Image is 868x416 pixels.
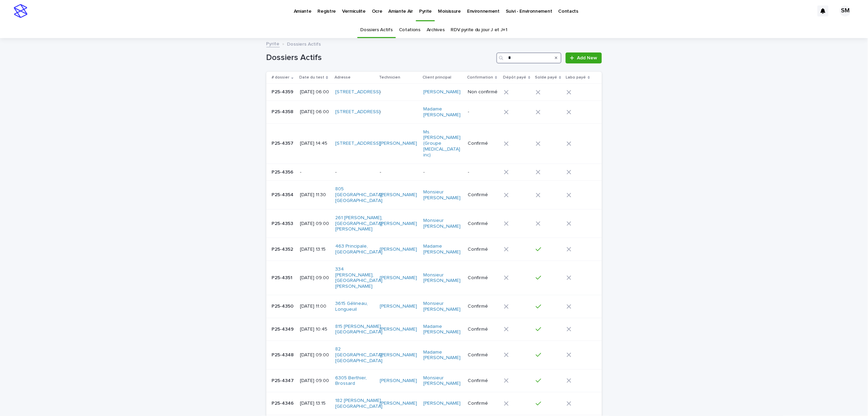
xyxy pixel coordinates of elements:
tr: P25-4352P25-4352 [DATE] 13:15463 Principale, [GEOGRAPHIC_DATA] [PERSON_NAME] Madame [PERSON_NAME]... [266,238,602,261]
a: Add New [566,52,602,63]
p: Confirmé [468,326,499,332]
p: P25-4357 [272,139,295,146]
p: [DATE] 09:00 [300,352,330,358]
p: P25-4348 [272,351,295,358]
a: [PERSON_NAME] [380,247,417,252]
p: P25-4347 [272,377,295,384]
a: Monsieur [PERSON_NAME] [424,272,462,284]
p: Confirmé [468,378,499,384]
p: [DATE] 06:00 [300,89,330,95]
a: Monsieur [PERSON_NAME] [424,301,462,312]
tr: P25-4356P25-4356 ----- [266,164,602,181]
div: SM [840,5,851,16]
h1: Dossiers Actifs [266,53,494,63]
a: RDV pyrite du jour J et J+1 [451,22,508,38]
a: 805 [GEOGRAPHIC_DATA], [GEOGRAPHIC_DATA] [335,186,383,203]
tr: P25-4347P25-4347 [DATE] 09:006305 Berthier, Brossard [PERSON_NAME] Monsieur [PERSON_NAME] Confirmé [266,369,602,392]
p: Date du test [299,74,324,81]
a: [STREET_ADDRESS] [335,109,380,115]
tr: P25-4358P25-4358 [DATE] 06:00[STREET_ADDRESS] -Madame [PERSON_NAME] - [266,100,602,123]
p: Confirmation [467,74,493,81]
p: Confirmé [468,352,499,358]
a: 82 [GEOGRAPHIC_DATA], [GEOGRAPHIC_DATA] [335,346,383,364]
tr: P25-4346P25-4346 [DATE] 13:15182 [PERSON_NAME], [GEOGRAPHIC_DATA] [PERSON_NAME] [PERSON_NAME] Con... [266,392,602,415]
a: [PERSON_NAME] [380,378,417,384]
p: Confirmé [468,192,499,198]
a: 463 Principale, [GEOGRAPHIC_DATA] [335,243,382,255]
p: Confirmé [468,221,499,227]
img: stacker-logo-s-only.png [14,4,27,18]
p: - [468,109,499,115]
p: # dossier [272,74,290,81]
tr: P25-4351P25-4351 [DATE] 09:00334 [PERSON_NAME], [GEOGRAPHIC_DATA][PERSON_NAME] [PERSON_NAME] Mons... [266,261,602,295]
a: [PERSON_NAME] [380,304,417,309]
a: [PERSON_NAME] [380,401,417,406]
p: Confirmé [468,401,499,406]
a: 261 [PERSON_NAME], [GEOGRAPHIC_DATA][PERSON_NAME] [335,215,382,232]
p: [DATE] 11:30 [300,192,330,198]
p: [DATE] 11:00 [300,304,330,309]
p: - [468,169,499,175]
a: Cotations [399,22,420,38]
p: Non confirmé [468,89,499,95]
p: P25-4354 [272,191,295,198]
p: - [380,169,418,175]
a: [PERSON_NAME] [424,89,461,95]
a: 6305 Berthier, Brossard [335,375,373,387]
a: 3615 Gélineau, Longueuil [335,301,373,312]
a: Dossiers Actifs [361,22,393,38]
p: Technicien [379,74,400,81]
p: [DATE] 10:45 [300,326,330,332]
a: Pyrite [266,39,280,47]
p: [DATE] 13:15 [300,247,330,252]
p: P25-4358 [272,108,295,115]
input: Search [496,52,562,63]
a: 334 [PERSON_NAME], [GEOGRAPHIC_DATA][PERSON_NAME] [335,266,382,289]
p: P25-4356 [272,168,295,175]
p: Confirmé [468,304,499,309]
p: Labo payé [566,74,586,81]
p: P25-4352 [272,245,295,252]
p: [DATE] 09:00 [300,221,330,227]
p: Adresse [335,74,351,81]
a: 815 [PERSON_NAME], [GEOGRAPHIC_DATA] [335,324,382,335]
p: [DATE] 09:00 [300,378,330,384]
p: [DATE] 14:45 [300,141,330,146]
a: [STREET_ADDRESS] [335,141,380,146]
p: Confirmé [468,247,499,252]
a: [PERSON_NAME] [380,352,417,358]
p: [DATE] 13:15 [300,401,330,406]
p: P25-4359 [272,88,295,95]
p: P25-4351 [272,274,294,281]
p: Solde payé [535,74,557,81]
p: Dépôt payé [503,74,527,81]
p: Confirmé [468,141,499,146]
tr: P25-4349P25-4349 [DATE] 10:45815 [PERSON_NAME], [GEOGRAPHIC_DATA] [PERSON_NAME] Madame [PERSON_NA... [266,318,602,341]
a: Madame [PERSON_NAME] [424,349,462,361]
tr: P25-4350P25-4350 [DATE] 11:003615 Gélineau, Longueuil [PERSON_NAME] Monsieur [PERSON_NAME] Confirmé [266,295,602,318]
tr: P25-4353P25-4353 [DATE] 09:00261 [PERSON_NAME], [GEOGRAPHIC_DATA][PERSON_NAME] [PERSON_NAME] Mons... [266,209,602,238]
a: [PERSON_NAME] [380,275,417,281]
a: [PERSON_NAME] [380,326,417,332]
p: P25-4349 [272,325,295,332]
tr: P25-4348P25-4348 [DATE] 09:0082 [GEOGRAPHIC_DATA], [GEOGRAPHIC_DATA] [PERSON_NAME] Madame [PERSON... [266,341,602,369]
a: Madame [PERSON_NAME] [424,243,462,255]
a: [PERSON_NAME] [424,401,461,406]
p: - [380,89,418,95]
tr: P25-4354P25-4354 [DATE] 11:30805 [GEOGRAPHIC_DATA], [GEOGRAPHIC_DATA] [PERSON_NAME] Monsieur [PER... [266,181,602,209]
p: Client principal [423,74,452,81]
a: Madame [PERSON_NAME] [424,106,462,118]
p: Dossiers Actifs [287,40,321,47]
p: - [300,169,330,175]
tr: P25-4359P25-4359 [DATE] 06:00[STREET_ADDRESS] -[PERSON_NAME] Non confirmé [266,84,602,101]
p: - [380,109,418,115]
p: - [424,169,462,175]
a: Monsieur [PERSON_NAME] [424,189,462,201]
tr: P25-4357P25-4357 [DATE] 14:45[STREET_ADDRESS] [PERSON_NAME] Ms. [PERSON_NAME] (Groupe [MEDICAL_DA... [266,123,602,164]
a: 182 [PERSON_NAME], [GEOGRAPHIC_DATA] [335,398,382,409]
p: - [335,169,373,175]
a: [PERSON_NAME] [380,141,417,146]
p: [DATE] 09:00 [300,275,330,281]
p: Confirmé [468,275,499,281]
